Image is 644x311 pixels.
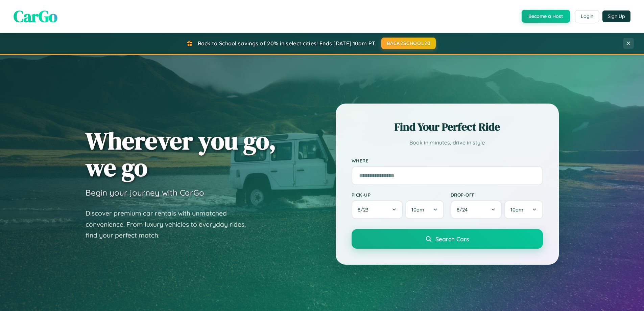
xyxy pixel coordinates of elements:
button: Search Cars [352,229,543,249]
span: Back to School savings of 20% in select cities! Ends [DATE] 10am PT. [198,40,376,47]
label: Where [352,158,543,163]
p: Book in minutes, drive in style [352,138,543,148]
button: 10am [504,200,543,219]
label: Pick-up [352,192,444,198]
span: 8 / 24 [457,206,471,213]
span: 10am [510,206,523,213]
button: 8/24 [451,200,502,219]
p: Discover premium car rentals with unmatched convenience. From luxury vehicles to everyday rides, ... [86,208,255,241]
button: 10am [405,200,444,219]
h2: Find Your Perfect Ride [352,119,543,134]
h3: Begin your journey with CarGo [86,187,204,198]
span: CarGo [14,5,57,27]
button: Become a Host [522,10,570,23]
label: Drop-off [451,192,543,198]
h1: Wherever you go, we go [86,127,276,181]
button: Sign Up [602,10,630,22]
span: Search Cars [435,235,469,243]
button: Login [575,10,599,22]
span: 10am [411,206,424,213]
button: 8/23 [352,200,403,219]
button: BACK2SCHOOL20 [381,38,436,49]
span: 8 / 23 [358,206,372,213]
